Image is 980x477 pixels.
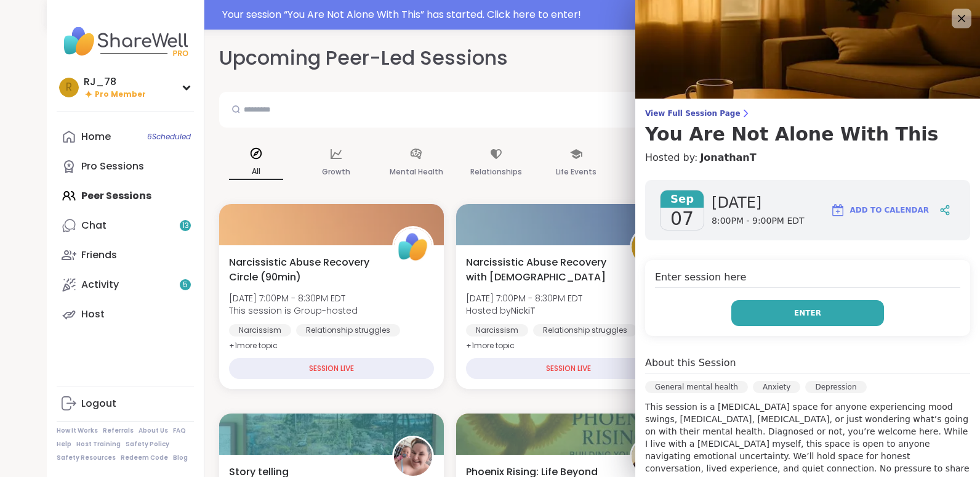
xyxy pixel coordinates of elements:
[322,165,350,179] p: Growth
[466,324,528,336] div: Narcissism
[76,440,121,449] a: Host Training
[81,397,116,410] div: Logout
[712,193,805,213] span: [DATE]
[95,89,146,100] span: Pro Member
[121,454,168,462] a: Redeem Code
[229,164,283,180] p: All
[81,278,119,291] div: Activity
[81,160,144,173] div: Pro Sessions
[81,219,106,232] div: Chat
[632,438,670,476] img: Coach_T
[850,205,929,216] span: Add to Calendar
[229,292,358,304] span: [DATE] 7:00PM - 8:30PM EDT
[57,152,194,181] a: Pro Sessions
[645,123,970,145] h3: You Are Not Alone With This
[394,228,432,266] img: ShareWell
[466,292,582,304] span: [DATE] 7:00PM - 8:30PM EDT
[390,165,443,179] p: Mental Health
[229,324,291,336] div: Narcissism
[466,358,671,379] div: SESSION LIVE
[731,300,884,326] button: Enter
[57,20,194,63] img: ShareWell Nav Logo
[645,356,736,370] h4: About this Session
[661,190,704,208] span: Sep
[183,280,188,290] span: 5
[84,75,146,89] div: RJ_78
[103,426,134,435] a: Referrals
[645,108,970,118] span: View Full Session Page
[229,304,358,317] span: This session is Group-hosted
[794,308,821,319] span: Enter
[645,381,748,393] div: General mental health
[57,240,194,270] a: Friends
[81,130,111,144] div: Home
[655,270,960,288] h4: Enter session here
[81,248,117,262] div: Friends
[629,160,683,184] p: Physical Health
[219,44,508,72] h2: Upcoming Peer-Led Sessions
[57,440,71,449] a: Help
[147,132,191,142] span: 6 Scheduled
[57,211,194,240] a: Chat13
[645,108,970,145] a: View Full Session PageYou Are Not Alone With This
[556,165,596,179] p: Life Events
[229,255,379,285] span: Narcissistic Abuse Recovery Circle (90min)
[182,221,189,231] span: 13
[139,426,168,435] a: About Us
[126,440,169,449] a: Safety Policy
[394,438,432,476] img: Shay2Olivia
[466,304,582,317] span: Hosted by
[66,79,72,96] span: R
[645,150,970,165] h4: Hosted by:
[173,426,186,435] a: FAQ
[712,215,805,227] span: 8:00PM - 9:00PM EDT
[466,255,616,285] span: Narcissistic Abuse Recovery with [DEMOGRAPHIC_DATA]
[700,150,756,165] a: JonathanT
[533,324,637,336] div: Relationship struggles
[805,381,866,393] div: Depression
[753,381,800,393] div: Anxiety
[57,122,194,152] a: Home6Scheduled
[470,165,522,179] p: Relationships
[511,304,536,317] b: NickiT
[57,300,194,329] a: Host
[296,324,400,336] div: Relationship struggles
[57,389,194,418] a: Logout
[670,208,694,230] span: 07
[81,308,105,321] div: Host
[229,358,434,379] div: SESSION LIVE
[57,270,194,300] a: Activity5
[57,454,116,462] a: Safety Resources
[830,203,845,218] img: ShareWell Logomark
[173,454,188,462] a: Blog
[222,7,926,22] div: Your session “ You Are Not Alone With This ” has started. Click here to enter!
[825,195,934,225] button: Add to Calendar
[57,426,98,435] a: How It Works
